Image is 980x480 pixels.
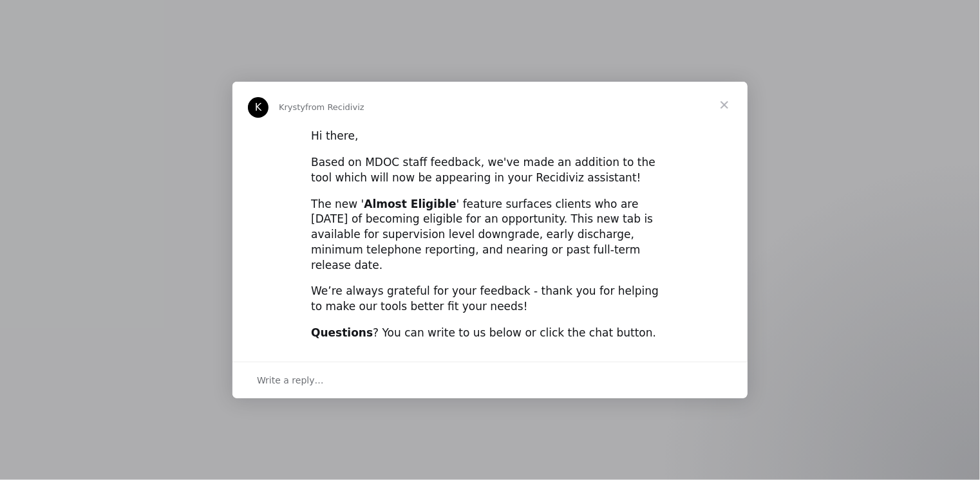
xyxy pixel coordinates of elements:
[311,129,669,144] div: Hi there,
[364,198,456,210] b: Almost Eligible
[279,102,305,112] span: Krysty
[305,102,364,112] span: from Recidiviz
[257,372,324,389] span: Write a reply…
[311,284,669,315] div: We’re always grateful for your feedback - thank you for helping to make our tools better fit your...
[248,97,269,118] div: Profile image for Krysty
[701,82,748,128] span: Close
[311,197,669,273] div: The new ' ' feature surfaces clients who are [DATE] of becoming eligible for an opportunity. This...
[311,326,669,341] div: ? You can write to us below or click the chat button.
[311,155,669,186] div: Based on MDOC staff feedback, we've made an addition to the tool which will now be appearing in y...
[311,326,373,339] b: Questions
[232,362,748,398] div: Open conversation and reply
